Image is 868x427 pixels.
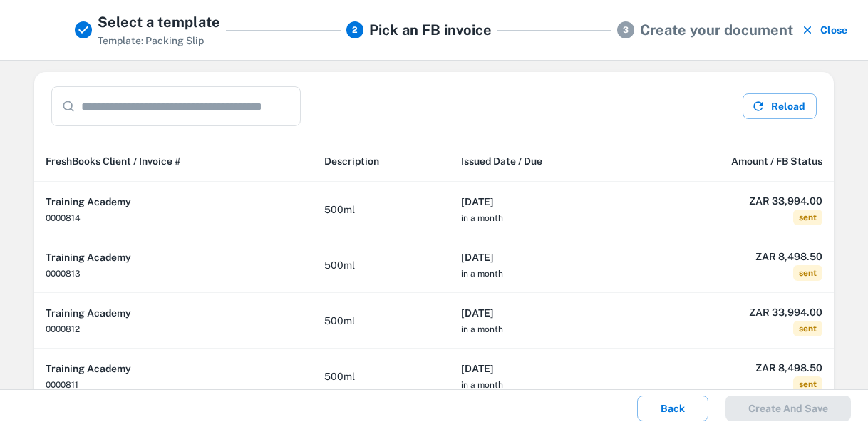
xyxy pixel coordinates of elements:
[799,11,851,48] button: Close
[46,194,301,210] h6: Training Academy
[46,324,80,334] span: 0000812
[46,361,301,376] h6: Training Academy
[46,305,301,321] h6: Training Academy
[461,380,503,390] span: in a month
[46,269,81,279] span: 0000813
[793,376,822,392] span: sent
[637,396,708,421] button: Back
[313,349,450,404] td: 500ml
[640,19,793,41] h5: Create your document
[461,269,503,279] span: in a month
[461,194,621,210] h6: [DATE]
[46,153,181,170] span: FreshBooks Client / Invoice #
[461,213,503,223] span: in a month
[743,93,817,119] button: Reload
[461,249,621,265] h6: [DATE]
[313,182,450,237] td: 500ml
[461,153,542,170] span: Issued Date / Due
[313,293,450,349] td: 500ml
[461,305,621,321] h6: [DATE]
[623,25,629,35] text: 3
[369,19,492,41] h5: Pick an FB invoice
[644,360,822,376] h6: ZAR 8,498.50
[324,153,379,170] span: Description
[461,324,503,334] span: in a month
[644,249,822,264] h6: ZAR 8,498.50
[793,321,822,336] span: sent
[644,193,822,209] h6: ZAR 33,994.00
[793,210,822,225] span: sent
[98,11,220,33] h5: Select a template
[352,25,358,35] text: 2
[98,35,204,46] span: Template: Packing Slip
[461,361,621,376] h6: [DATE]
[731,153,822,170] span: Amount / FB Status
[644,304,822,320] h6: ZAR 33,994.00
[313,237,450,293] td: 500ml
[46,213,81,223] span: 0000814
[46,249,301,265] h6: Training Academy
[793,265,822,281] span: sent
[46,380,78,390] span: 0000811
